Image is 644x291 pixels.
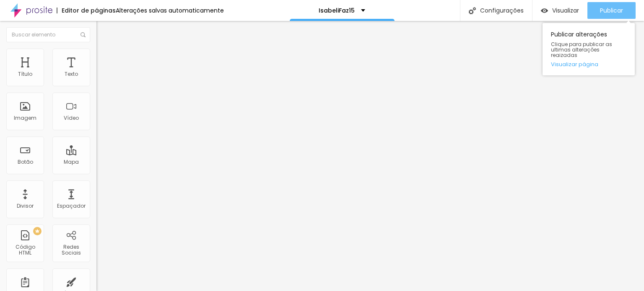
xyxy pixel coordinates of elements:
[64,115,79,121] div: Vídeo
[600,7,623,14] span: Publicar
[116,8,224,13] div: Alterações salvas automaticamente
[532,2,587,19] button: Visualizar
[64,159,79,165] div: Mapa
[551,62,626,67] a: Visualizar página
[96,21,644,291] iframe: Editor
[587,2,636,19] button: Publicar
[469,7,476,14] img: Icone
[18,159,33,165] div: Botão
[543,23,635,75] div: Publicar alterações
[55,244,88,256] div: Redes Sociais
[65,71,78,77] div: Texto
[541,7,548,14] img: view-1.svg
[17,203,34,209] div: Divisor
[14,115,36,121] div: Imagem
[57,8,116,13] div: Editor de páginas
[6,27,90,42] input: Buscar elemento
[57,203,86,209] div: Espaçador
[319,8,355,13] p: IsabeliFaz15
[18,71,32,77] div: Título
[551,41,626,58] span: Clique para publicar as ultimas alterações reaizadas
[552,7,579,14] span: Visualizar
[80,32,86,37] img: Icone
[8,244,42,256] div: Código HTML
